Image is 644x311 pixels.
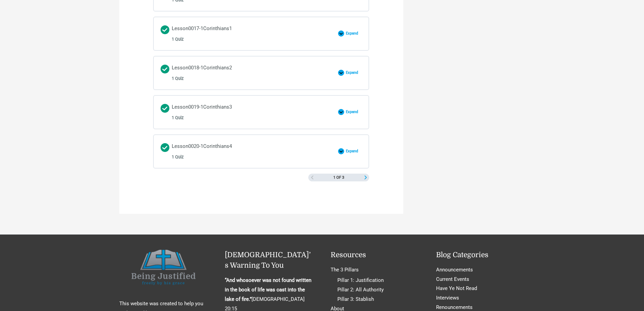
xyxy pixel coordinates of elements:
a: Completed Lesson0019-1Corinthians3 1 Quiz [161,103,334,122]
a: Completed Lesson0018-1Corinthians2 1 Quiz [161,63,334,83]
a: Interviews [436,295,459,301]
span: 1 Quiz [172,155,184,159]
div: Completed [161,25,169,34]
a: Pillar 1: Justification [337,277,384,283]
a: The 3 Pillars [331,267,359,273]
button: Expand [338,148,362,154]
button: Expand [338,70,362,76]
button: Expand [338,109,362,115]
span: Expand [344,70,362,75]
a: Have Ye Not Read [436,285,477,291]
div: Lesson0017-1Corinthians1 [172,24,232,43]
div: Lesson0018-1Corinthians2 [172,63,232,83]
strong: “And whosoever was not found written in the book of life was cast into the lake of fire.” [225,277,311,302]
a: Completed Lesson0017-1Corinthians1 1 Quiz [161,24,334,43]
span: 1 Quiz [172,37,184,42]
a: Current Events [436,276,469,282]
a: Pillar 3: Stablish [337,296,374,302]
h2: Resources [331,250,420,261]
div: Completed [161,65,169,73]
a: Completed Lesson0020-1Corinthians4 1 Quiz [161,142,334,161]
span: 1 Quiz [172,76,184,81]
span: Expand [344,110,362,114]
div: Completed [161,104,169,113]
a: Next Page [364,176,367,180]
span: 1 Quiz [172,115,184,120]
div: Lesson0020-1Corinthians4 [172,142,232,161]
div: Completed [161,143,169,152]
a: Announcements [436,267,473,273]
span: Expand [344,149,362,154]
button: Expand [338,30,362,37]
a: Pillar 2: All Authority [337,287,384,293]
h2: Blog Categories [436,250,525,261]
span: 1 of 3 [333,176,344,179]
div: Lesson0019-1Corinthians3 [172,103,232,122]
span: Expand [344,31,362,36]
h2: [DEMOGRAPHIC_DATA]’s Warning To You [225,250,314,271]
a: Renouncements [436,304,473,310]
